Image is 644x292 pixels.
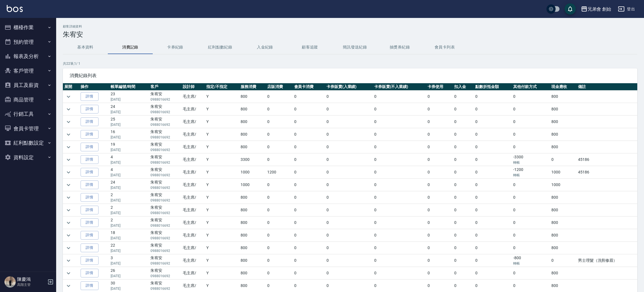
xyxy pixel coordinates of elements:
td: 0 [426,229,453,242]
p: 0988016692 [150,122,180,127]
th: 指定/不指定 [205,83,239,91]
td: 毛主席 / [181,116,205,128]
td: 0 [453,103,474,115]
a: 詳情 [81,130,99,139]
td: 2 [109,191,149,204]
p: [DATE] [111,236,148,241]
td: 0 [453,229,474,242]
td: 0 [474,128,512,141]
td: 0 [426,91,453,103]
td: 朱宥安 [149,217,181,229]
td: 0 [266,191,293,204]
h5: 陳慶鴻 [17,277,46,282]
td: 朱宥安 [149,103,181,115]
td: 2 [109,204,149,216]
td: 朱宥安 [149,141,181,153]
td: 0 [325,229,373,242]
button: 客戶管理 [2,64,54,78]
td: 毛主席 / [181,103,205,115]
td: Y [205,154,239,166]
td: 0 [293,179,325,191]
td: 毛主席 / [181,154,205,166]
p: [DATE] [111,135,148,140]
td: 朱宥安 [149,254,181,267]
td: Y [205,242,239,254]
h2: 顧客詳細資料 [63,25,637,28]
td: 0 [373,191,426,204]
td: 0 [293,254,325,267]
th: 客戶 [149,83,181,91]
td: 0 [293,91,325,103]
p: [DATE] [111,110,148,115]
td: 4 [109,154,149,166]
button: expand row [64,282,73,290]
td: 800 [239,191,266,204]
button: expand row [64,231,73,240]
p: [DATE] [111,185,148,190]
td: 0 [426,141,453,153]
a: 詳情 [81,180,99,189]
td: 0 [293,191,325,204]
img: Person [4,276,16,288]
td: 0 [325,179,373,191]
p: 轉帳 [513,160,548,165]
td: 0 [266,154,293,166]
td: 800 [239,103,266,115]
td: 0 [550,154,577,166]
td: 0 [474,91,512,103]
td: 0 [474,179,512,191]
span: 消費紀錄列表 [70,73,631,78]
td: 1000 [550,166,577,179]
td: Y [205,116,239,128]
td: 0 [325,242,373,254]
td: 0 [512,141,550,153]
button: 會員卡列表 [422,41,467,54]
td: 朱宥安 [149,179,181,191]
button: expand row [64,118,73,126]
td: 0 [453,128,474,141]
p: [DATE] [111,122,148,127]
a: 詳情 [81,269,99,277]
td: 800 [550,242,577,254]
button: 入金紀錄 [243,41,287,54]
td: 0 [293,229,325,242]
td: 0 [266,141,293,153]
td: Y [205,91,239,103]
td: 0 [512,103,550,115]
td: 0 [474,103,512,115]
button: expand row [64,143,73,151]
th: 店販消費 [266,83,293,91]
td: 毛主席 / [181,217,205,229]
td: 0 [266,229,293,242]
a: 詳情 [81,281,99,290]
p: 0988016692 [150,198,180,203]
td: 毛主席 / [181,166,205,179]
button: 資料設定 [2,150,54,165]
p: 0988016692 [150,147,180,152]
td: 0 [426,242,453,254]
a: 詳情 [81,206,99,214]
td: 0 [512,179,550,191]
button: expand row [64,193,73,202]
td: 0 [426,204,453,216]
td: 0 [373,242,426,254]
td: 0 [293,166,325,179]
button: 員工及薪資 [2,78,54,92]
td: 0 [373,91,426,103]
td: 0 [512,191,550,204]
td: 0 [325,103,373,115]
button: 顧客追蹤 [287,41,332,54]
td: 0 [426,154,453,166]
td: 毛主席 / [181,229,205,242]
td: 0 [474,204,512,216]
th: 服務消費 [239,83,266,91]
td: 0 [325,154,373,166]
th: 現金應收 [550,83,577,91]
img: Logo [7,5,23,12]
td: Y [205,217,239,229]
td: 0 [293,116,325,128]
button: 行銷工具 [2,107,54,121]
td: 0 [325,204,373,216]
td: 0 [453,154,474,166]
td: 0 [373,154,426,166]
